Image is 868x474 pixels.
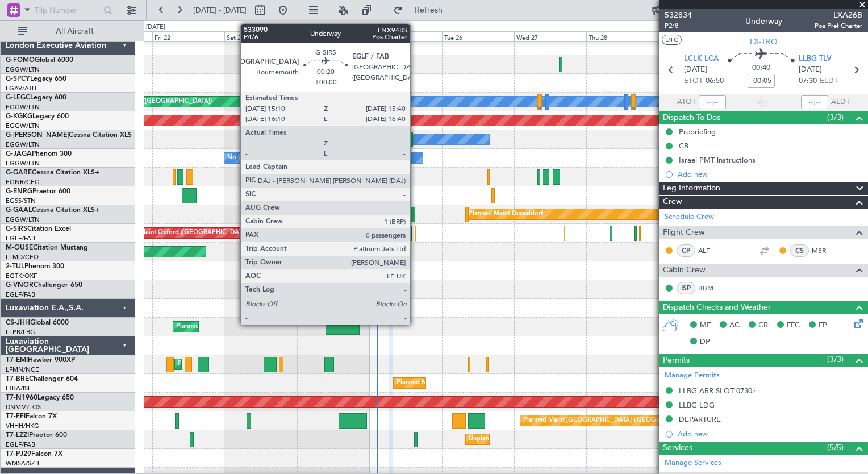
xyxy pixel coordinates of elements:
input: --:-- [699,95,726,109]
div: Add new [678,429,862,439]
a: G-[PERSON_NAME]Cessna Citation XLS [6,132,132,139]
div: Planned Maint [GEOGRAPHIC_DATA] ([GEOGRAPHIC_DATA] Intl) [523,412,713,429]
span: LX-TRO [750,36,778,48]
span: All Aircraft [30,27,120,35]
span: Services [663,442,692,455]
a: MSR [812,246,837,256]
a: LGAV/ATH [6,84,36,93]
div: Underway [745,15,782,27]
span: LXA26B [815,9,862,21]
a: T7-N1960Legacy 650 [6,394,74,401]
a: EGGW/LTN [6,65,40,74]
div: LLBG ARR SLOT 0730z [679,386,756,396]
div: Unplanned Maint Oxford ([GEOGRAPHIC_DATA]) [107,224,249,242]
a: G-GAALCessna Citation XLS+ [6,207,99,214]
input: Trip Number [35,2,100,19]
span: DP [700,336,710,348]
a: M-OUSECitation Mustang [6,244,88,251]
div: [DATE] [146,23,165,32]
div: Mon 25 [369,31,441,41]
span: G-LEGC [6,94,30,101]
a: LFPB/LBG [6,328,35,336]
div: LLBG LDG [679,400,715,410]
span: 06:50 [706,76,724,87]
span: 07:30 [799,76,817,87]
div: Tue 26 [442,31,514,41]
a: DNMM/LOS [6,403,41,411]
a: Schedule Crew [665,211,714,223]
a: 2-TIJLPhenom 300 [6,263,64,270]
span: M-OUSE [6,244,33,251]
a: EGTK/OXF [6,272,37,280]
span: (5/5) [827,442,844,454]
button: Refresh [388,1,456,19]
a: ALF [698,246,724,256]
span: Refresh [405,6,453,14]
span: CS-JHH [6,319,30,326]
a: G-SPCYLegacy 650 [6,76,66,82]
div: Planned Maint Dusseldorf [469,206,543,223]
span: G-[PERSON_NAME] [6,132,69,139]
span: (3/3) [827,111,844,123]
span: T7-BRE [6,376,29,382]
span: [DATE] [684,64,707,76]
a: Manage Permits [665,370,720,381]
a: EGLF/FAB [6,234,35,243]
span: G-KGKG [6,113,32,120]
span: G-ENRG [6,188,32,195]
div: No Crew Cannes (Mandelieu) [227,149,311,167]
div: ISP [677,282,695,294]
span: ELDT [820,76,838,87]
span: G-GARE [6,169,32,176]
span: G-JAGA [6,151,32,157]
span: T7-FFI [6,413,26,420]
div: CB [679,141,688,151]
div: CS [790,244,809,257]
span: [DATE] [799,64,822,76]
a: EGGW/LTN [6,103,40,111]
span: Dispatch To-Dos [663,111,720,124]
span: Permits [663,354,690,367]
div: Planned Maint Warsaw ([GEOGRAPHIC_DATA]) [397,375,533,392]
a: EGSS/STN [6,197,36,205]
div: Unplanned Maint [GEOGRAPHIC_DATA] ([GEOGRAPHIC_DATA]) [469,431,656,448]
div: Add new [678,169,862,179]
span: 00:40 [752,63,770,74]
a: G-KGKGLegacy 600 [6,113,69,120]
span: T7-PJ29 [6,451,31,458]
span: T7-LZZI [6,432,29,439]
div: Thu 28 [586,31,658,41]
div: Sun 24 [297,31,369,41]
div: Wed 27 [514,31,586,41]
span: G-SIRS [6,226,27,232]
a: LTBA/ISL [6,384,31,393]
span: ATOT [677,97,696,108]
span: G-GAAL [6,207,32,214]
a: Manage Services [665,458,721,469]
span: Dispatch Checks and Weather [663,301,771,314]
a: EGNR/CEG [6,178,40,186]
span: LLBG TLV [799,53,832,65]
div: Planned Maint Chester [178,356,243,373]
div: Prebriefing [679,127,716,136]
a: EGGW/LTN [6,140,40,149]
span: 2-TIJL [6,263,24,270]
span: AC [729,320,740,331]
span: ALDT [831,97,850,108]
a: G-JAGAPhenom 300 [6,151,72,157]
span: Cabin Crew [663,264,706,277]
a: G-ENRGPraetor 600 [6,188,70,195]
a: T7-BREChallenger 604 [6,376,78,382]
a: G-SIRSCitation Excel [6,226,71,232]
a: G-LEGCLegacy 600 [6,94,66,101]
div: Israel PMT instructions [679,155,756,165]
span: CR [758,320,768,331]
a: T7-EMIHawker 900XP [6,357,75,364]
a: G-FOMOGlobal 6000 [6,57,73,64]
span: Pos Pref Charter [815,21,862,31]
span: LCLK LCA [684,53,719,65]
a: BBM [698,283,724,293]
div: Owner [248,131,268,148]
div: Planned Maint [GEOGRAPHIC_DATA] ([GEOGRAPHIC_DATA]) [176,318,355,335]
a: VHHH/HKG [6,422,39,430]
